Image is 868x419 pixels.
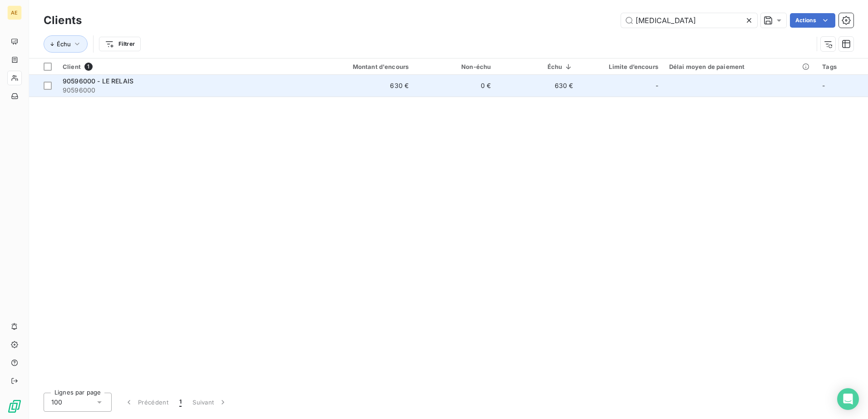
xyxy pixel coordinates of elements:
[179,398,182,407] span: 1
[304,75,414,97] td: 630 €
[822,63,863,70] div: Tags
[656,81,658,90] span: -
[669,63,811,70] div: Délai moyen de paiement
[584,63,658,70] div: Limite d’encours
[51,398,62,407] span: 100
[309,63,409,70] div: Montant d'encours
[57,40,71,48] span: Échu
[63,86,298,95] span: 90596000
[44,12,82,29] h3: Clients
[502,63,573,70] div: Échu
[174,393,187,412] button: 1
[414,75,496,97] td: 0 €
[837,388,859,410] div: Open Intercom Messenger
[496,75,578,97] td: 630 €
[790,13,835,28] button: Actions
[187,393,233,412] button: Suivant
[419,63,491,70] div: Non-échu
[99,37,141,51] button: Filtrer
[119,393,174,412] button: Précédent
[621,13,757,28] input: Rechercher
[84,63,93,71] span: 1
[44,35,88,53] button: Échu
[7,5,22,20] div: AE
[63,77,133,85] span: 90596000 - LE RELAIS
[7,399,22,414] img: Logo LeanPay
[822,82,825,89] span: -
[63,63,81,70] span: Client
